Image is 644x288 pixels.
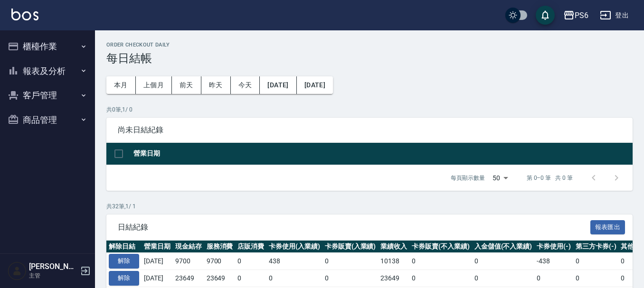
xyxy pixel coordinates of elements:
button: 客戶管理 [4,83,91,108]
td: 0 [534,270,573,287]
div: PS6 [575,9,588,21]
td: 10138 [378,253,409,270]
th: 第三方卡券(-) [573,241,619,253]
button: save [536,6,555,25]
button: 櫃檯作業 [4,34,91,59]
td: [DATE] [142,253,173,270]
td: 23649 [173,270,204,287]
th: 卡券販賣(不入業績) [409,241,472,253]
td: 0 [573,253,619,270]
td: 0 [409,270,472,287]
th: 卡券使用(-) [534,241,573,253]
button: 本月 [106,76,136,94]
td: 0 [266,270,322,287]
button: 報表及分析 [4,59,91,84]
button: 商品管理 [4,108,91,132]
td: 0 [472,270,535,287]
th: 營業日期 [142,241,173,253]
th: 入金儲值(不入業績) [472,241,535,253]
h5: [PERSON_NAME] [29,262,77,271]
td: 0 [409,253,472,270]
div: 50 [489,165,511,191]
th: 店販消費 [235,241,266,253]
td: 0 [472,253,535,270]
th: 現金結存 [173,241,204,253]
span: 日結紀錄 [118,223,590,232]
h2: Order checkout daily [106,42,633,48]
p: 每頁顯示數量 [451,174,485,182]
h3: 每日結帳 [106,52,633,65]
td: 0 [235,253,266,270]
th: 卡券使用(入業績) [266,241,322,253]
th: 卡券販賣(入業績) [322,241,379,253]
button: 解除 [109,254,139,269]
img: Person [8,261,27,280]
button: 昨天 [201,76,231,94]
p: 第 0–0 筆 共 0 筆 [527,174,573,182]
img: Logo [11,9,38,20]
th: 營業日期 [131,143,633,165]
button: [DATE] [297,76,333,94]
p: 共 0 筆, 1 / 0 [106,105,633,114]
td: 0 [573,270,619,287]
button: 今天 [231,76,260,94]
button: 解除 [109,271,139,286]
p: 共 32 筆, 1 / 1 [106,202,633,211]
p: 主管 [29,271,77,280]
td: 0 [322,253,379,270]
button: [DATE] [260,76,296,94]
button: 上個月 [136,76,172,94]
th: 解除日結 [106,241,142,253]
td: 9700 [173,253,204,270]
td: 0 [235,270,266,287]
th: 服務消費 [204,241,236,253]
td: 0 [322,270,379,287]
button: PS6 [559,6,592,25]
th: 業績收入 [378,241,409,253]
td: 23649 [378,270,409,287]
button: 前天 [172,76,201,94]
td: [DATE] [142,270,173,287]
td: -438 [534,253,573,270]
button: 報表匯出 [590,220,625,235]
td: 23649 [204,270,236,287]
td: 9700 [204,253,236,270]
button: 登出 [596,7,633,24]
span: 尚未日結紀錄 [118,125,621,135]
a: 報表匯出 [590,222,625,231]
td: 438 [266,253,322,270]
